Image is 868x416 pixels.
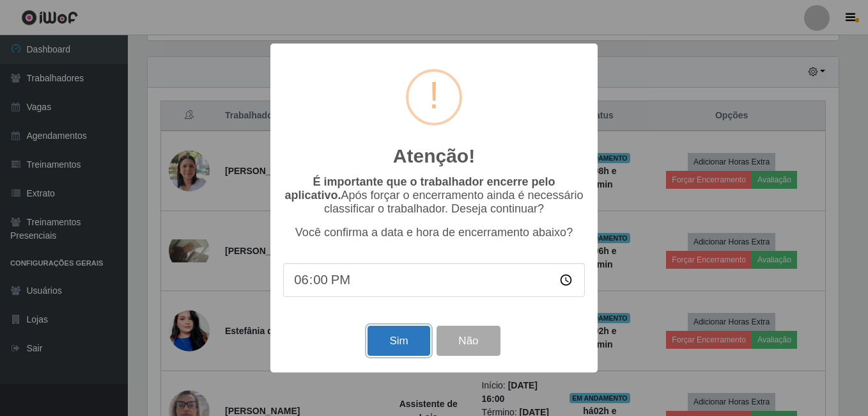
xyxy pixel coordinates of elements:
p: Você confirma a data e hora de encerramento abaixo? [283,226,585,239]
p: Após forçar o encerramento ainda é necessário classificar o trabalhador. Deseja continuar? [283,175,585,216]
b: É importante que o trabalhador encerre pelo aplicativo. [284,175,555,202]
h2: Atenção! [393,145,475,168]
button: Sim [368,326,430,356]
button: Não [437,326,500,356]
